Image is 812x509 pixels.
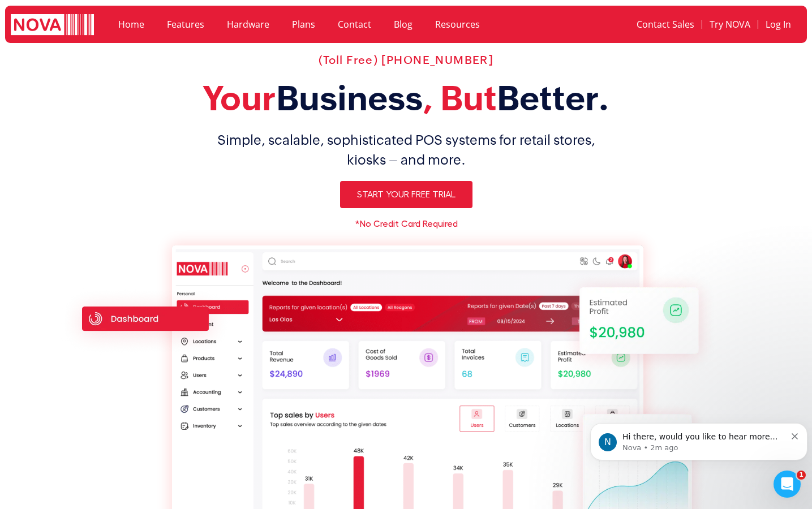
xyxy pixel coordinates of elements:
[497,79,609,118] span: Better.
[569,11,798,37] nav: Menu
[276,79,423,118] span: Business
[424,11,491,37] a: Resources
[55,53,758,67] h2: (Toll Free) [PHONE_NUMBER]
[629,11,702,37] a: Contact Sales
[107,11,156,37] a: Home
[586,399,812,478] iframe: Intercom notifications message
[216,11,281,37] a: Hardware
[55,130,758,170] h1: Simple, scalable, sophisticated POS systems for retail stores, kiosks – and more.
[55,78,758,119] h2: Your , But
[702,11,758,37] a: Try NOVA
[281,11,326,37] a: Plans
[55,219,758,228] h6: *No Credit Card Required
[11,14,94,37] img: logo white
[758,11,798,37] a: Log In
[383,11,424,37] a: Blog
[340,181,472,208] a: Start Your Free Trial
[156,11,216,37] a: Features
[774,471,801,498] iframe: Intercom live chat
[357,190,456,199] span: Start Your Free Trial
[797,471,806,480] span: 1
[107,11,558,37] nav: Menu
[326,11,383,37] a: Contact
